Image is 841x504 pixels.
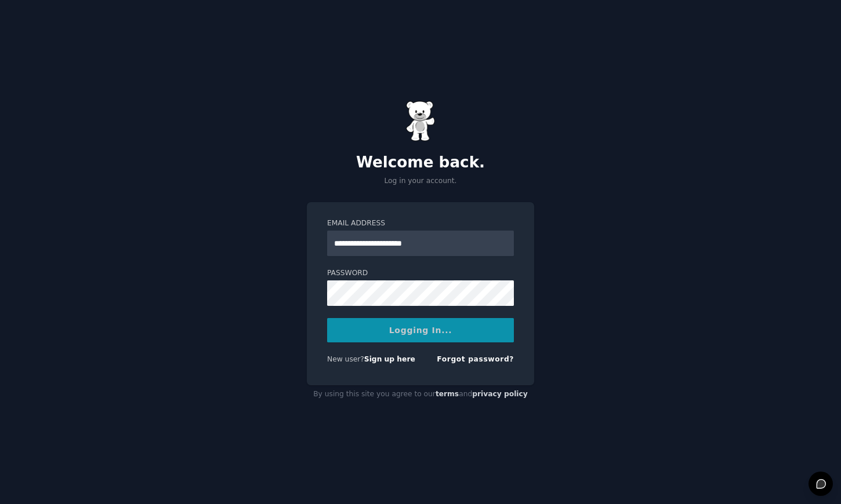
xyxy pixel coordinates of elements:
[436,390,459,398] a: terms
[307,385,534,404] div: By using this site you agree to our and
[307,176,534,187] p: Log in your account.
[437,355,514,363] a: Forgot password?
[327,268,514,279] label: Password
[364,355,415,363] a: Sign up here
[472,390,528,398] a: privacy policy
[406,101,435,141] img: Gummy Bear
[327,355,364,363] span: New user?
[327,218,514,229] label: Email Address
[307,154,534,172] h2: Welcome back.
